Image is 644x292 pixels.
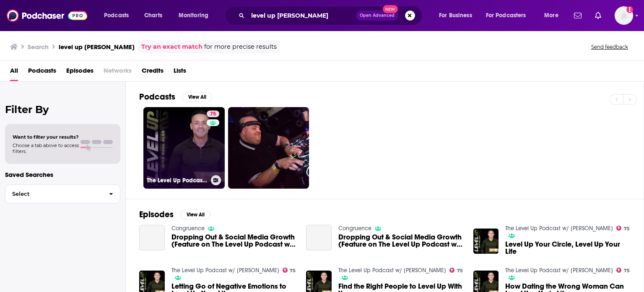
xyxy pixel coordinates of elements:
[356,11,398,21] button: Open AdvancedNew
[147,177,208,184] h3: The Level Up Podcast w/ [PERSON_NAME]
[171,234,296,248] a: Dropping Out & Social Media Growth (Feature on The Level Up Podcast w/ Paul Alex) | Ep 8
[306,225,332,250] a: Dropping Out & Social Media Growth (Feature on The Level Up Podcast w/ Paul Alex) | Ep 8
[173,9,219,22] button: open menu
[139,209,210,220] a: EpisodesView All
[182,92,212,102] button: View All
[139,92,212,102] a: PodcastsView All
[13,142,79,154] span: Choose a tab above to access filters.
[505,241,630,255] a: Level Up Your Circle, Level Up Your Life
[544,10,558,21] span: More
[174,64,186,81] a: Lists
[139,92,175,102] h2: Podcasts
[143,107,225,189] a: 75The Level Up Podcast w/ [PERSON_NAME]
[144,10,162,21] span: Charts
[104,10,129,21] span: Podcasts
[13,134,79,140] span: Want to filter your results?
[28,64,56,81] a: Podcasts
[171,267,279,274] a: The Level Up Podcast w/ Paul Alex
[616,268,630,273] a: 75
[98,9,140,22] button: open menu
[457,269,463,273] span: 75
[10,64,18,81] a: All
[283,268,296,273] a: 75
[615,6,633,25] img: User Profile
[615,6,633,25] button: Show profile menu
[439,10,472,21] span: For Business
[383,5,398,13] span: New
[139,209,174,220] h2: Episodes
[616,226,630,231] a: 75
[538,9,569,22] button: open menu
[571,8,585,23] a: Show notifications dropdown
[139,9,167,22] a: Charts
[171,225,205,232] a: Congruence
[290,269,296,273] span: 75
[233,6,430,25] div: Search podcasts, credits, & more...
[248,9,356,22] input: Search podcasts, credits, & more...
[360,13,395,18] span: Open Advanced
[624,227,630,231] span: 75
[626,6,633,13] svg: Add a profile image
[615,6,633,25] span: Logged in as NickG
[5,191,102,197] span: Select
[204,42,277,52] span: for more precise results
[5,103,120,116] h2: Filter By
[338,234,463,248] a: Dropping Out & Social Media Growth (Feature on The Level Up Podcast w/ Paul Alex) | Ep 8
[66,64,93,81] a: Episodes
[142,64,164,81] a: Credits
[5,184,120,203] button: Select
[338,234,463,248] span: Dropping Out & Social Media Growth (Feature on The Level Up Podcast w/ [PERSON_NAME]) | Ep 8
[104,64,132,81] span: Networks
[473,229,499,254] img: Level Up Your Circle, Level Up Your Life
[486,10,526,21] span: For Podcasters
[171,234,296,248] span: Dropping Out & Social Media Growth (Feature on The Level Up Podcast w/ [PERSON_NAME]) | Ep 8
[624,269,630,273] span: 75
[505,267,613,274] a: The Level Up Podcast w/ Paul Alex
[141,42,203,52] a: Try an exact match
[28,43,49,51] h3: Search
[592,8,605,23] a: Show notifications dropdown
[505,225,613,232] a: The Level Up Podcast w/ Paul Alex
[5,171,120,179] p: Saved Searches
[7,8,87,24] img: Podchaser - Follow, Share and Rate Podcasts
[338,225,371,232] a: Congruence
[589,43,631,50] button: Send feedback
[338,267,446,274] a: The Level Up Podcast w/ Paul Alex
[480,9,538,22] button: open menu
[180,210,210,220] button: View All
[179,10,208,21] span: Monitoring
[207,110,219,117] a: 75
[139,225,165,250] a: Dropping Out & Social Media Growth (Feature on The Level Up Podcast w/ Paul Alex) | Ep 8
[433,9,483,22] button: open menu
[210,110,216,118] span: 75
[59,43,135,51] h3: level up [PERSON_NAME]
[449,268,463,273] a: 75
